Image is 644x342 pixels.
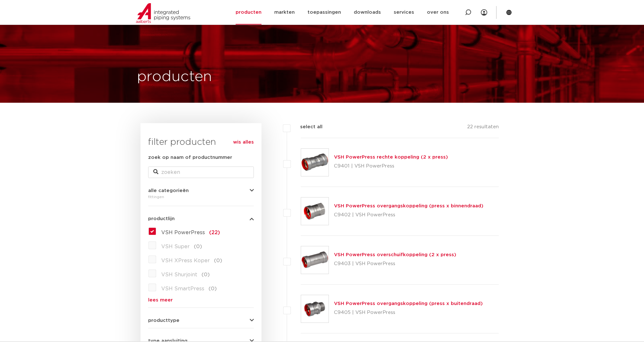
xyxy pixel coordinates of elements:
span: VSH PowerPress [161,230,205,235]
a: wis alles [233,138,254,146]
span: alle categorieën [148,188,189,193]
img: Thumbnail for VSH PowerPress overschuifkoppeling (2 x press) [301,246,329,274]
label: select all [291,123,322,131]
input: zoeken [148,167,254,178]
span: (0) [201,272,210,277]
span: VSH XPress Koper [161,258,210,263]
img: Thumbnail for VSH PowerPress overgangskoppeling (press x buitendraad) [301,295,329,323]
img: Thumbnail for VSH PowerPress rechte koppeling (2 x press) [301,149,329,176]
div: fittingen [148,193,254,201]
p: 22 resultaten [467,123,499,133]
img: Thumbnail for VSH PowerPress overgangskoppeling (press x binnendraad) [301,197,329,225]
a: VSH PowerPress rechte koppeling (2 x press) [334,155,448,160]
span: productlijn [148,216,175,221]
span: VSH SmartPress [161,286,204,291]
label: zoek op naam of productnummer [148,154,232,161]
p: C9401 | VSH PowerPress [334,161,448,171]
p: C9405 | VSH PowerPress [334,308,483,318]
span: (0) [194,244,202,249]
span: producttype [148,318,179,323]
h3: filter producten [148,136,254,149]
a: VSH PowerPress overgangskoppeling (press x buitendraad) [334,301,483,306]
h1: producten [137,67,212,87]
p: C9402 | VSH PowerPress [334,210,483,220]
a: VSH PowerPress overschuifkoppeling (2 x press) [334,252,456,257]
span: (0) [214,258,222,263]
span: VSH Super [161,244,190,249]
span: (0) [208,286,217,291]
p: C9403 | VSH PowerPress [334,259,456,269]
a: VSH PowerPress overgangskoppeling (press x binnendraad) [334,204,483,208]
span: VSH Shurjoint [161,272,197,277]
a: lees meer [148,298,254,302]
span: (22) [209,230,220,235]
button: alle categorieën [148,188,254,193]
button: productlijn [148,216,254,221]
button: producttype [148,318,254,323]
